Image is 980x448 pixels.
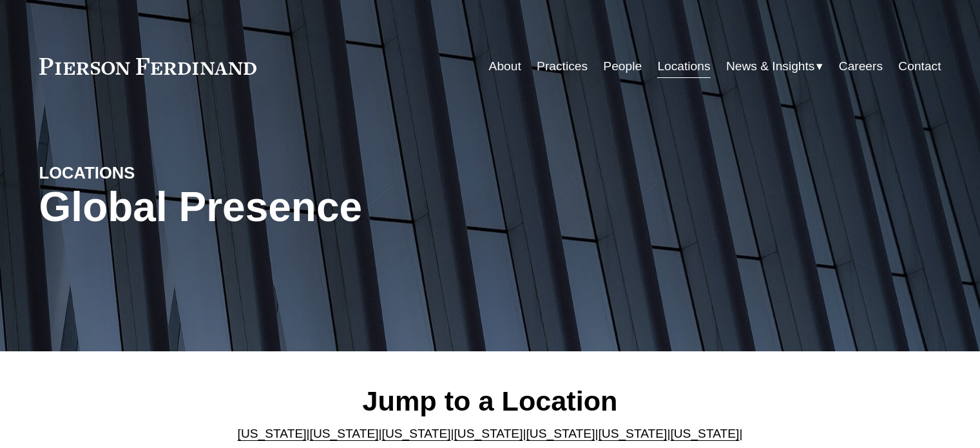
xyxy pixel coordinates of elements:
[537,54,588,79] a: Practices
[382,427,451,440] a: [US_STATE]
[598,427,667,440] a: [US_STATE]
[726,55,815,78] span: News & Insights
[39,162,265,183] h4: LOCATIONS
[670,427,739,440] a: [US_STATE]
[454,427,523,440] a: [US_STATE]
[238,427,307,440] a: [US_STATE]
[489,54,521,79] a: About
[227,384,753,418] h2: Jump to a Location
[657,54,710,79] a: Locations
[603,54,642,79] a: People
[310,427,379,440] a: [US_STATE]
[526,427,595,440] a: [US_STATE]
[898,54,941,79] a: Contact
[726,54,823,79] a: folder dropdown
[839,54,883,79] a: Careers
[39,184,640,231] h1: Global Presence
